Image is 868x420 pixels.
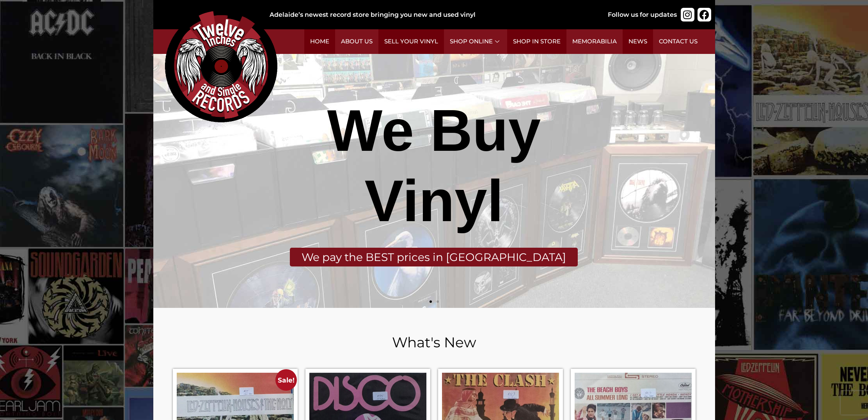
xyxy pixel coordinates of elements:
[430,300,432,303] span: Go to slide 1
[173,335,696,349] h2: What's New
[566,29,623,54] a: Memorabilia
[507,29,566,54] a: Shop in Store
[437,300,439,303] span: Go to slide 2
[335,29,378,54] a: About Us
[444,29,507,54] a: Shop Online
[153,54,715,308] div: Slides
[270,10,582,20] div: Adelaide’s newest record store bringing you new and used vinyl
[153,54,715,308] a: We Buy VinylWe pay the BEST prices in [GEOGRAPHIC_DATA]
[623,29,653,54] a: News
[261,95,606,236] div: We Buy Vinyl
[378,29,444,54] a: Sell Your Vinyl
[608,10,677,20] div: Follow us for updates
[290,248,578,266] div: We pay the BEST prices in [GEOGRAPHIC_DATA]
[275,369,297,391] span: Sale!
[653,29,703,54] a: Contact Us
[304,29,335,54] a: Home
[153,54,715,308] div: 1 / 2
